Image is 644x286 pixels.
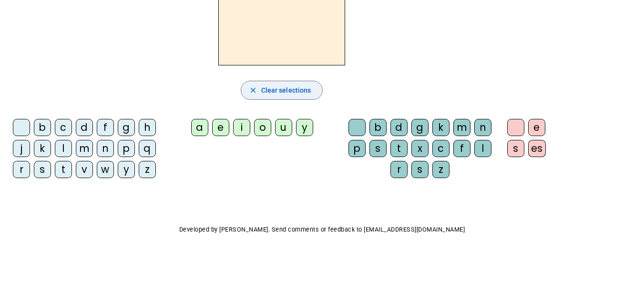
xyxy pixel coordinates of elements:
[212,119,229,136] div: e
[528,119,545,136] div: e
[191,119,208,136] div: a
[528,140,546,157] div: es
[453,140,470,157] div: f
[97,140,114,157] div: n
[233,119,250,136] div: i
[432,140,450,157] div: c
[474,119,491,136] div: n
[139,161,156,178] div: z
[411,119,429,136] div: g
[8,224,636,235] p: Developed by [PERSON_NAME]. Send comments or feedback to [EMAIL_ADDRESS][DOMAIN_NAME]
[369,119,387,136] div: b
[507,140,524,157] div: s
[390,140,408,157] div: t
[118,140,135,157] div: p
[411,140,429,157] div: x
[453,119,470,136] div: m
[275,119,292,136] div: u
[432,119,450,136] div: k
[390,119,408,136] div: d
[139,119,156,136] div: h
[249,86,257,95] mat-icon: close
[254,119,271,136] div: o
[348,140,366,157] div: p
[474,140,491,157] div: l
[55,119,72,136] div: c
[411,161,429,178] div: s
[55,161,72,178] div: t
[13,140,30,157] div: j
[118,119,135,136] div: g
[34,140,51,157] div: k
[76,119,93,136] div: d
[76,161,93,178] div: v
[118,161,135,178] div: y
[97,161,114,178] div: w
[241,81,323,100] button: Clear selections
[139,140,156,157] div: q
[296,119,313,136] div: y
[432,161,450,178] div: z
[76,140,93,157] div: m
[34,161,51,178] div: s
[261,85,311,96] span: Clear selections
[34,119,51,136] div: b
[13,161,30,178] div: r
[390,161,408,178] div: r
[369,140,387,157] div: s
[97,119,114,136] div: f
[55,140,72,157] div: l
